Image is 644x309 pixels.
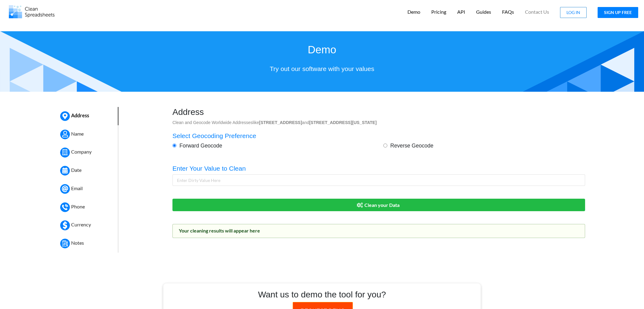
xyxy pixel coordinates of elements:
[259,120,302,125] b: [STREET_ADDRESS]
[598,7,638,18] button: SIGN UP FREE
[457,9,465,15] p: API
[172,199,585,211] button: Clean your Data
[71,240,84,246] span: Notes
[476,9,491,15] p: Guides
[259,120,309,125] span: and
[71,149,92,155] span: Company
[431,9,446,15] p: Pricing
[71,222,91,228] span: Currency
[60,184,70,194] img: Email.png
[60,166,70,176] img: Date.png
[525,9,549,14] span: Contact Us
[172,119,585,126] p: Clean and Geocode Worldwide Addresses
[172,107,585,117] h2: Address
[407,9,420,15] p: Demo
[253,120,377,125] span: like
[169,289,475,300] h2: Want us to demo the tool for you?
[60,130,70,139] img: Name.png
[71,131,84,137] span: Name
[172,165,585,172] h4: Enter Your Value to Clean
[566,10,580,15] span: LOG IN
[71,185,83,191] span: Email
[71,204,85,209] span: Phone
[179,228,579,234] div: Your cleaning results will appear here
[560,7,587,18] button: LOG IN
[387,142,433,150] label: Reverse Geocode
[60,220,70,230] img: Currency.png
[172,132,585,140] h4: Select Geocoding Preference
[176,142,222,150] label: Forward Geocode
[60,202,70,212] img: Phone.png
[309,120,377,125] b: [STREET_ADDRESS][US_STATE]
[71,112,89,118] span: Address
[172,174,585,186] input: Enter Dirty Value Here
[502,9,514,15] p: FAQs
[9,5,55,18] img: Logo.png
[71,167,81,173] span: Date
[270,65,374,72] span: Try out our software with your values
[60,239,70,248] img: Notes.png
[60,147,70,157] img: Company.png
[60,111,70,121] img: Address.png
